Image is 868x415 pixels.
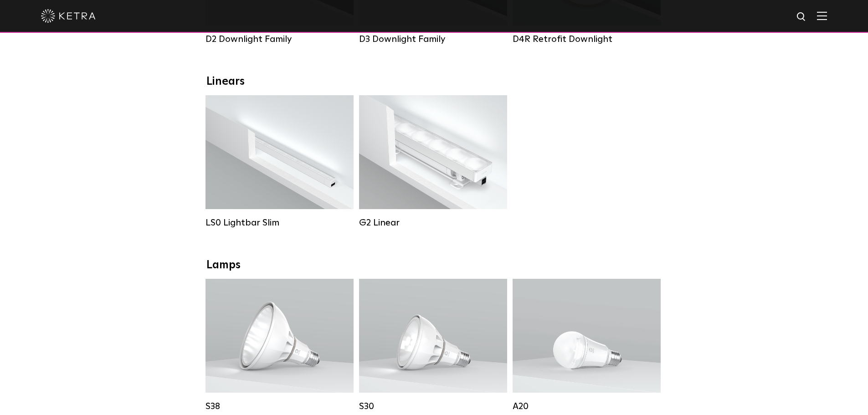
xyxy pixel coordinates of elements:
[817,11,827,20] img: Hamburger%20Nav.svg
[206,259,662,272] div: Lamps
[359,401,507,412] div: S30
[359,279,507,412] a: S30 Lumen Output:1100Colors:White / BlackBase Type:E26 Edison Base / GU24Beam Angles:15° / 25° / ...
[205,34,354,45] div: D2 Downlight Family
[205,279,354,412] a: S38 Lumen Output:1100Colors:White / BlackBase Type:E26 Edison Base / GU24Beam Angles:10° / 25° / ...
[206,75,662,88] div: Linears
[513,401,661,412] div: A20
[359,34,507,45] div: D3 Downlight Family
[513,279,661,412] a: A20 Lumen Output:600 / 800Colors:White / BlackBase Type:E26 Edison Base / GU24Beam Angles:Omni-Di...
[796,11,807,23] img: search icon
[359,217,507,228] div: G2 Linear
[205,217,354,228] div: LS0 Lightbar Slim
[513,34,661,45] div: D4R Retrofit Downlight
[205,95,354,228] a: LS0 Lightbar Slim Lumen Output:200 / 350Colors:White / BlackControl:X96 Controller
[205,401,354,412] div: S38
[359,95,507,228] a: G2 Linear Lumen Output:400 / 700 / 1000Colors:WhiteBeam Angles:Flood / [GEOGRAPHIC_DATA] / Narrow...
[41,9,96,23] img: ketra-logo-2019-white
